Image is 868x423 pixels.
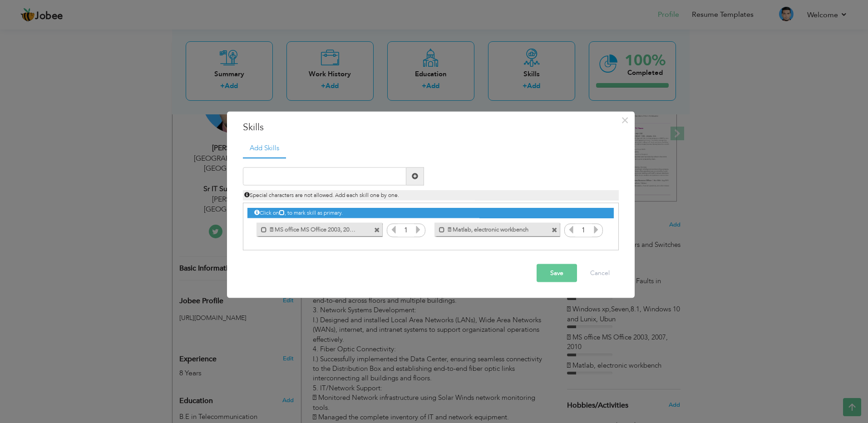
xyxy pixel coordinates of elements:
span: Special characters are not allowed. Add each skill one by one. [244,191,399,198]
h3: Skills [243,121,619,134]
label:  Matlab, electronic workbench [445,223,537,234]
label:  MS office MS Office 2003, 2007, 2010 [267,223,359,234]
a: Add Skills [243,139,286,159]
span: × [621,112,629,128]
button: Cancel [581,264,619,282]
button: Save [537,264,577,282]
button: Close [618,113,632,128]
div: Click on , to mark skill as primary. [247,208,613,218]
